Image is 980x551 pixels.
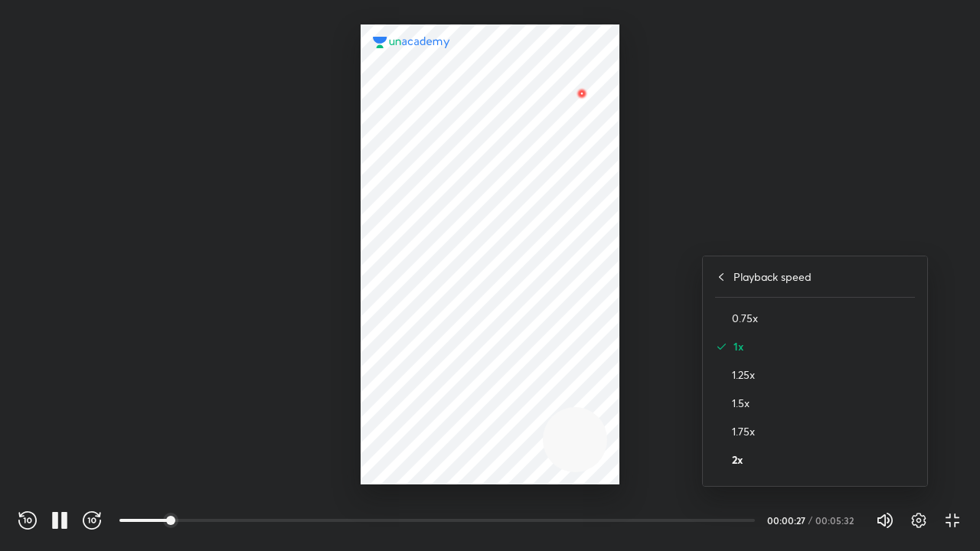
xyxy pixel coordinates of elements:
[732,395,915,411] h4: 1.5x
[732,367,915,383] h4: 1.25x
[732,423,915,439] h4: 1.75x
[733,338,915,354] h4: 1x
[715,341,727,353] img: activeRate.6640ab9b.svg
[732,452,915,468] h4: 2x
[733,269,812,285] h4: Playback speed
[732,310,915,326] h4: 0.75x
